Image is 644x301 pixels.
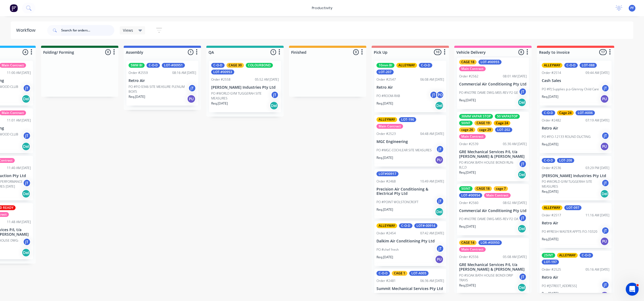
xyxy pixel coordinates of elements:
[477,127,493,132] div: cage 29
[420,278,444,283] div: 06:36 AM [DATE]
[580,63,597,68] div: LOT-088
[7,118,31,123] div: 11:01 AM [DATE]
[542,205,562,210] div: ALLEYWAY
[601,179,609,187] div: jT
[459,209,527,213] p: Commercial Air Conditioning Pty Ltd
[542,142,558,147] p: Req. [DATE]
[564,205,581,210] div: LOT-097
[376,171,398,176] div: LOT#00917
[436,292,444,300] div: jT
[542,158,555,163] div: C-O-D
[147,63,160,68] div: C-O-D
[518,224,526,233] div: Del
[503,200,527,205] div: 08:02 AM [DATE]
[436,197,444,205] div: jT
[376,231,396,236] div: Order #2454
[540,61,612,106] div: ALLEYWAYC-O-DLOT-088Order #251409:44 AM [DATE]Cash SalesPO #PJ Supplies p.o-Glenroy Child CarejTR...
[211,77,230,82] div: Order #2558
[542,78,609,83] p: Cash Sales
[459,66,486,71] div: Main Contract
[459,142,478,146] div: Order #2539
[495,114,520,119] div: 50 VAPASTOP
[187,95,196,103] div: PU
[540,108,612,153] div: C-O-DCage 24LOT-A006Order #248207:19 AM [DATE]Retro AirPO #P.O-12133 ROUND DUCTINGjTReq.[DATE]PU
[376,139,444,144] p: MGC Engineering
[374,61,446,112] div: 10mm BIALLEYWAYC-O-DLOT-207Order #254706:08 AM [DATE]Retro AirPO #ROOM-RABjTPOReq.[DATE]Del
[129,84,188,94] p: PO #P.O 0346 SITE MEASURE PLENUM BOX'S
[459,82,527,87] p: Commercial Air Conditioning Pty Ltd
[459,90,518,95] p: PO #NOTRE DAME DWG-M05-REV P2 GE
[420,179,444,184] div: 10:49 AM [DATE]
[542,174,609,178] p: [PERSON_NAME] Industries Pty Ltd
[172,70,196,75] div: 08:16 AM [DATE]
[542,229,597,234] p: PO #FRESH WASTER APPTS P.O-10320
[457,238,529,294] div: CAGE 14LOR-#00950Main ContractOrder #255605:08 AM [DATE]GRE Mechanical Services P/L t/a [PERSON_N...
[392,271,407,276] div: CAGE 1
[211,70,234,74] div: LOT-#00953
[376,63,394,68] div: 10mm BI
[246,63,273,68] div: COLOURBOND
[270,101,278,110] div: Del
[459,263,527,272] p: GRE Mechanical Services P/L t/a [PERSON_NAME] & [PERSON_NAME]
[459,193,482,198] div: LOT-#00954
[211,85,279,90] p: [PERSON_NAME] Industries Pty Ltd
[22,189,30,198] div: Del
[542,260,559,264] div: LOT-197
[376,131,396,136] div: Order #2523
[376,117,397,122] div: ALLEYWAY
[586,213,609,218] div: 11:16 AM [DATE]
[376,200,418,205] p: PO #POINT WOLSTONCROFT
[459,240,477,245] div: CAGE 14
[129,70,148,75] div: Order #2559
[420,231,444,236] div: 07:42 AM [DATE]
[22,95,30,103] div: Del
[474,121,492,126] div: CAGE 19
[376,207,393,212] p: Req. [DATE]
[22,248,30,257] div: Del
[586,267,609,272] div: 05:16 AM [DATE]
[600,291,609,300] div: PU
[542,213,561,218] div: Order #2517
[255,77,279,82] div: 05:52 AM [DATE]
[459,247,486,252] div: Main Contract
[10,4,18,12] img: Factory
[518,98,526,107] div: Del
[564,63,578,68] div: C-O-D
[540,203,612,248] div: ALLEYWAYLOT-097Order #251711:16 AM [DATE]Retro AirPO #FRESH WASTER APPTS P.O-10320jTReq.[DATE]PU
[376,223,397,228] div: ALLEYWAY
[271,91,279,99] div: jT
[542,110,555,115] div: C-O-D
[459,60,477,64] div: CAGE 18
[542,291,558,296] p: Req. [DATE]
[542,118,561,123] div: Order #2482
[542,166,561,170] div: Order #2536
[542,237,558,242] p: Req. [DATE]
[494,186,508,191] div: cage 7
[478,240,502,245] div: LOR-#00950
[420,131,444,136] div: 04:48 AM [DATE]
[430,91,438,99] div: jT
[126,61,198,106] div: 5MM BIC-O-DLOT-#00951Order #255908:16 AM [DATE]Retro AirPO #P.O 0346 SITE MEASURE PLENUM BOX'SjTR...
[503,74,527,79] div: 08:01 AM [DATE]
[600,237,609,246] div: PU
[16,27,38,34] div: Workflow
[601,84,609,92] div: jT
[211,101,228,106] p: Req. [DATE]
[376,179,396,184] div: Order #2468
[23,238,31,246] div: jT
[376,278,396,283] div: Order #2481
[542,221,609,225] p: Retro Air
[129,94,145,99] p: Req. [DATE]
[436,145,444,153] div: jT
[519,160,527,168] div: jT
[376,286,444,291] p: Summit Mechanical Services Pty Ltd
[542,87,599,92] p: PO #PJ Supplies p.o-Glenroy Child Care
[459,200,478,205] div: Order #2560
[459,114,493,119] div: 38MM VAPAR STOP
[23,179,31,187] div: jT
[459,283,476,288] p: Req. [DATE]
[459,160,519,170] p: PO #SOAK BATH HOUSE BONDI RUN- B,C,D
[459,127,475,132] div: cage 26
[519,273,527,281] div: jT
[519,88,527,96] div: jT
